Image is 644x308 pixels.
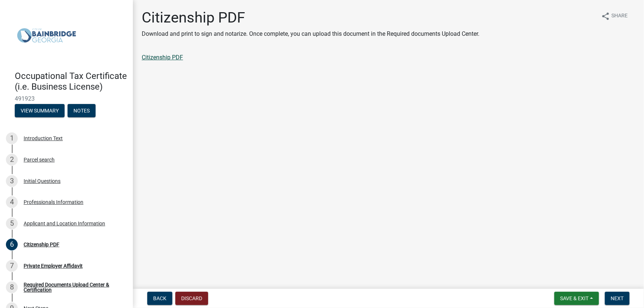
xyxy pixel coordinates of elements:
div: Introduction Text [24,136,63,141]
wm-modal-confirm: Notes [68,108,96,114]
div: Citizenship PDF [24,242,59,247]
span: Share [612,12,628,21]
div: 7 [6,260,18,272]
p: Download and print to sign and notarize. Once complete, you can upload this document in the Requi... [142,30,479,38]
button: Save & Exit [554,292,599,305]
button: View Summary [15,104,65,117]
div: Parcel search [24,157,55,162]
wm-modal-confirm: Summary [15,108,65,114]
span: Back [153,295,166,301]
div: Private Employer Affidavit [24,263,83,269]
div: 6 [6,239,18,250]
span: Save & Exit [560,295,589,301]
div: 8 [6,281,18,293]
div: 1 [6,132,18,144]
div: 3 [6,175,18,187]
button: Next [605,292,630,305]
button: Back [147,292,172,305]
div: 2 [6,154,18,166]
button: Notes [68,104,96,117]
img: City of Bainbridge, Georgia (Canceled) [15,8,78,63]
h1: Citizenship PDF [142,9,479,27]
button: Discard [175,292,208,305]
h4: Occupational Tax Certificate (i.e. Business License) [15,71,127,92]
div: Applicant and Location Information [24,221,105,226]
div: Required Documents Upload Center & Certification [24,282,121,293]
div: 4 [6,196,18,208]
div: Initial Questions [24,179,61,184]
button: shareShare [595,9,634,23]
a: Citizenship PDF [142,54,183,61]
span: Next [611,295,624,301]
div: 5 [6,218,18,229]
i: share [601,12,610,21]
span: 491923 [15,95,118,102]
div: Professionals Information [24,200,83,205]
